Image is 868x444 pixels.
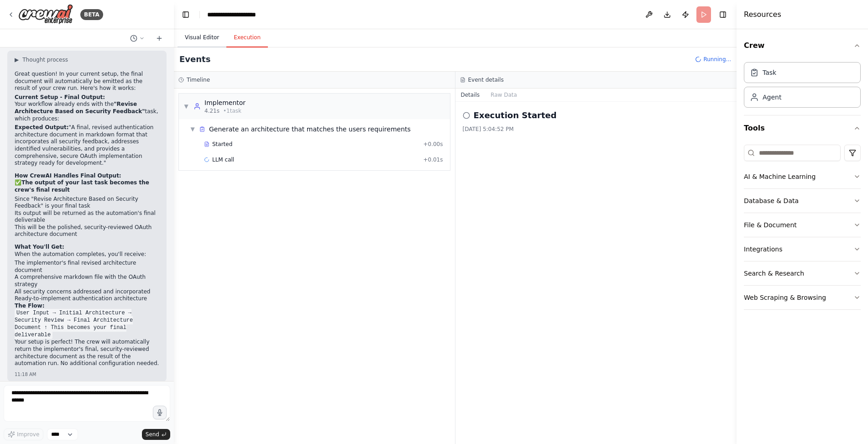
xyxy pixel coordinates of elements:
button: Execution [226,28,268,47]
li: This will be the polished, security-reviewed OAuth architecture document [15,224,159,238]
li: All security concerns addressed and incorporated [15,288,159,296]
h2: Execution Started [474,109,557,122]
strong: Current Setup - Final Output: [15,94,105,100]
button: Switch to previous chat [126,33,148,44]
button: Hide left sidebar [179,8,192,21]
button: Click to speak your automation idea [153,406,167,419]
li: The implementor's final revised architecture document [15,260,159,274]
div: Agent [763,93,781,102]
p: Your workflow already ends with the task, which produces: [15,101,159,122]
span: Improve [17,431,39,438]
h3: Event details [468,76,504,84]
h4: Resources [744,9,781,20]
button: Raw Data [485,89,523,101]
strong: "Revise Architecture Based on Security Feedback" [15,101,145,115]
p: ✅ [15,179,159,193]
button: Visual Editor [178,28,226,47]
span: ▼ [190,125,195,133]
button: Details [455,89,486,101]
div: Web Scraping & Browsing [744,293,826,302]
div: Task [763,68,776,77]
button: AI & Machine Learning [744,165,861,188]
p: Great question! In your current setup, the final document will automatically be emitted as the re... [15,71,159,92]
div: AI & Machine Learning [744,172,816,181]
button: Database & Data [744,189,861,213]
button: Integrations [744,237,861,261]
button: File & Document [744,213,861,237]
div: Generate an architecture that matches the users requirements [209,125,411,134]
span: LLM call [212,156,234,163]
span: + 0.00s [423,141,443,148]
button: Start a new chat [152,33,167,44]
li: A comprehensive markdown file with the OAuth strategy [15,274,159,288]
button: Web Scraping & Browsing [744,286,861,309]
div: Database & Data [744,196,799,205]
span: • 1 task [223,107,241,115]
h3: Timeline [187,76,210,84]
button: ▶Thought process [15,56,68,63]
li: Ready-to-implement authentication architecture [15,295,159,303]
span: ▶ [15,56,19,63]
div: Crew [744,58,861,115]
span: Thought process [22,56,68,63]
p: When the automation completes, you'll receive: [15,251,159,258]
button: Search & Research [744,261,861,285]
div: [DATE] 5:04:52 PM [463,125,730,133]
strong: The Flow: [15,303,44,309]
button: Send [142,429,170,440]
span: Started [212,141,232,148]
div: File & Document [744,220,797,230]
div: 11:18 AM [15,371,159,378]
strong: The output of your last task becomes the crew's final result [15,179,149,193]
div: Implementor [204,98,246,107]
div: Integrations [744,245,782,254]
h2: Events [179,53,210,66]
nav: breadcrumb [207,10,277,19]
li: Its output will be returned as the automation's final deliverable [15,210,159,224]
strong: How CrewAI Handles Final Output: [15,172,121,179]
button: Tools [744,115,861,141]
button: Crew [744,33,861,58]
li: Since "Revise Architecture Based on Security Feedback" is your final task [15,196,159,210]
img: Logo [18,4,73,25]
p: Your setup is perfect! The crew will automatically return the implementor's final, security-revie... [15,339,159,367]
button: Hide right sidebar [716,8,729,21]
span: 4.21s [204,107,220,115]
button: Improve [4,428,43,440]
strong: Expected Output: [15,124,69,131]
span: + 0.01s [423,156,443,163]
div: BETA [80,9,103,20]
div: Tools [744,141,861,317]
code: User Input → Initial Architecture → Security Review → Final Architecture Document ↑ This becomes ... [15,309,133,339]
strong: What You'll Get: [15,244,64,250]
span: Send [146,431,159,438]
li: "A final, revised authentication architecture document in markdown format that incorporates all s... [15,124,159,167]
span: ▼ [183,103,189,110]
div: Search & Research [744,269,804,278]
span: Running... [703,56,731,63]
